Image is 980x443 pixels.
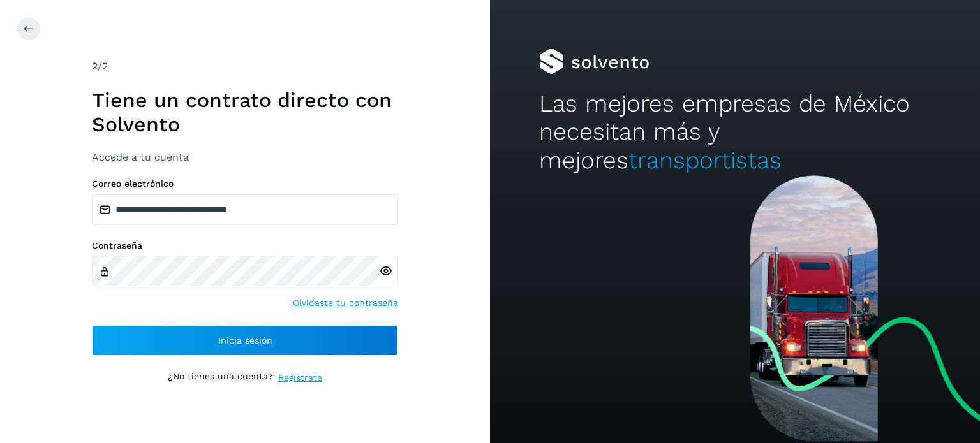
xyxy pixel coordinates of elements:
h3: Accede a tu cuenta [92,151,398,163]
a: Olvidaste tu contraseña [293,296,398,310]
label: Correo electrónico [92,178,398,189]
a: Regístrate [278,371,322,384]
span: Inicia sesión [218,336,272,345]
p: ¿No tienes una cuenta? [168,371,273,384]
span: transportistas [628,147,782,174]
label: Contraseña [92,240,398,251]
button: Inicia sesión [92,325,398,356]
h2: Las mejores empresas de México necesitan más y mejores [539,90,931,175]
span: 2 [92,60,98,72]
h1: Tiene un contrato directo con Solvento [92,88,398,137]
div: /2 [92,59,398,74]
